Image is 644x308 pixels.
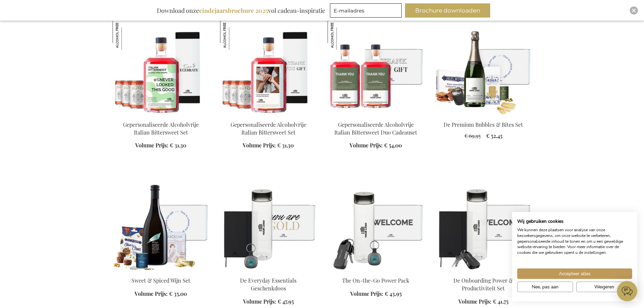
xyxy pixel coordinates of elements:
b: eindejaarsbrochure 2025 [199,6,268,15]
img: Gepersonaliseerde Alcoholvrije Italian Bittersweet Set [220,21,249,50]
span: Volume Prijs: [350,142,383,149]
img: The Premium Bubbles & Bites Set [435,21,532,115]
a: Sweet & Spiced Wine Set [113,268,209,275]
a: Personalised Non-Alcoholic Italian Bittersweet Set Gepersonaliseerde Alcoholvrije Italian Bitters... [220,113,317,119]
img: The On-the-Go Power Pack [328,176,424,271]
a: Volume Prijs: € 31,30 [243,142,294,149]
span: Volume Prijs: [135,290,168,297]
div: Download onze vol cadeau-inspiratie [154,3,328,18]
a: Personalised Non-Alcoholic Italian Bittersweet Set Gepersonaliseerde Alcoholvrije Italian Bitters... [113,113,209,119]
img: Sweet & Spiced Wine Set [113,176,209,271]
a: Volume Prijs: € 35,00 [135,290,187,298]
form: marketing offers and promotions [330,3,404,20]
span: Volume Prijs: [135,142,168,149]
a: Volume Prijs: € 31,30 [135,142,186,149]
span: Volume Prijs: [243,142,276,149]
span: Nee, pas aan [532,283,558,290]
span: € 35,00 [169,290,187,297]
a: Volume Prijs: € 41,75 [458,298,508,306]
button: Pas cookie voorkeuren aan [517,282,573,292]
span: € 43,95 [385,290,402,297]
button: Brochure downloaden [405,3,490,18]
a: Volume Prijs: € 54,00 [350,142,402,149]
a: Sweet & Spiced Wijn Set [132,277,190,284]
img: Personalised Non-Alcoholic Italian Bittersweet Set [220,21,317,115]
span: Volume Prijs: [350,290,383,297]
a: The Onboarding Power & Productivity Set [435,268,532,275]
input: E-mailadres [330,3,402,18]
a: De Onboarding Power & Productiviteit Set [453,277,513,292]
img: Gepersonaliseerde Alcoholvrije Italian Bittersweet Set [113,21,142,50]
a: De Premium Bubbles & Bites Set [444,121,523,128]
a: The Premium Bubbles & Bites Set [435,113,532,119]
span: € 31,30 [277,142,294,149]
span: € 52,45 [486,132,502,139]
span: Volume Prijs: [458,298,492,305]
a: Gepersonaliseerde Alcoholvrije Italian Bittersweet Set [231,121,306,136]
button: Alle cookies weigeren [576,282,632,292]
span: Accepteer alles [559,270,591,277]
img: The Onboarding Power & Productivity Set [435,176,532,271]
img: Personalised Non-Alcoholic Italian Bittersweet Duo Gift Set [328,21,424,115]
h2: Wij gebruiken cookies [517,218,632,224]
a: The On-the-Go Power Pack [342,277,409,284]
span: € 69,95 [464,132,481,139]
button: Accepteer alle cookies [517,268,632,279]
span: Weigeren [594,283,614,290]
img: Personalised Non-Alcoholic Italian Bittersweet Set [113,21,209,115]
a: The On-the-Go Power Pack [328,268,424,275]
p: We kunnen deze plaatsen voor analyse van onze bezoekersgegevens, om onze website te verbeteren, g... [517,227,632,256]
span: € 54,00 [384,142,402,149]
div: Close [630,6,638,15]
iframe: belco-activator-frame [617,281,637,301]
img: Close [632,8,636,13]
a: Volume Prijs: € 43,95 [350,290,402,298]
a: Gepersonaliseerde Alcoholvrije Italian Bittersweet Duo Cadeauset [334,121,417,136]
a: Personalised Non-Alcoholic Italian Bittersweet Duo Gift Set Gepersonaliseerde Alcoholvrije Italia... [328,113,424,119]
a: Gepersonaliseerde Alcoholvrije Italian Bittersweet Set [123,121,199,136]
img: Gepersonaliseerde Alcoholvrije Italian Bittersweet Duo Cadeauset [328,21,357,50]
img: De Everyday Essentials Geschenkdoos [220,176,317,271]
span: € 41,75 [493,298,508,305]
span: € 31,30 [170,142,186,149]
